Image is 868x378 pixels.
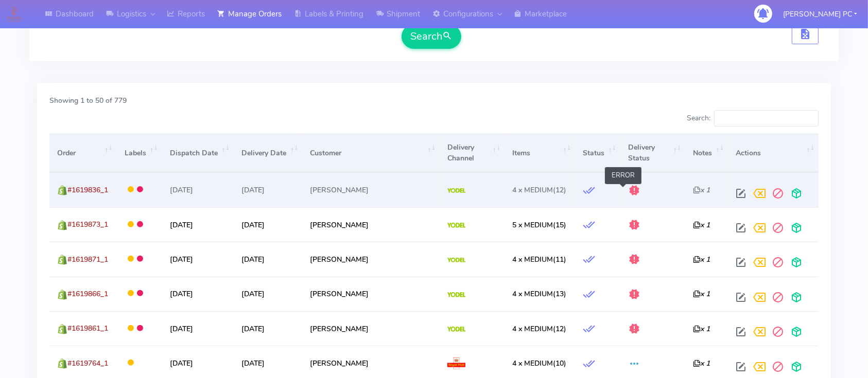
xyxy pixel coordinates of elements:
[234,311,302,346] td: [DATE]
[685,134,728,172] th: Notes: activate to sort column ascending
[57,324,67,334] img: shopify.png
[49,134,117,172] th: Order: activate to sort column ascending
[234,134,302,172] th: Delivery Date: activate to sort column ascending
[57,255,67,265] img: shopify.png
[512,289,553,299] span: 4 x MEDIUM
[302,277,440,311] td: [PERSON_NAME]
[775,4,865,25] button: [PERSON_NAME] PC
[728,134,819,172] th: Actions: activate to sort column ascending
[57,358,67,369] img: shopify.png
[512,289,566,299] span: (13)
[57,185,67,195] img: shopify.png
[447,292,465,297] img: Yodel
[512,358,553,368] span: 4 x MEDIUM
[447,357,465,370] img: Royal Mail
[693,324,710,334] i: x 1
[440,134,505,172] th: Delivery Channel: activate to sort column ascending
[302,172,440,207] td: [PERSON_NAME]
[512,255,553,264] span: 4 x MEDIUM
[162,311,233,346] td: [DATE]
[234,172,302,207] td: [DATE]
[234,277,302,311] td: [DATE]
[117,134,162,172] th: Labels: activate to sort column ascending
[162,277,233,311] td: [DATE]
[447,223,465,228] img: Yodel
[67,323,108,333] span: #1619861_1
[234,242,302,276] td: [DATE]
[620,134,685,172] th: Delivery Status: activate to sort column ascending
[57,220,67,230] img: shopify.png
[512,185,566,195] span: (12)
[693,255,710,264] i: x 1
[687,110,819,127] label: Search:
[49,95,127,106] label: Showing 1 to 50 of 779
[162,242,233,276] td: [DATE]
[447,188,465,193] img: Yodel
[693,358,710,368] i: x 1
[67,185,108,195] span: #1619836_1
[575,134,620,172] th: Status: activate to sort column ascending
[714,110,819,127] input: Search:
[512,220,553,230] span: 5 x MEDIUM
[234,207,302,242] td: [DATE]
[512,255,566,264] span: (11)
[57,290,67,300] img: shopify.png
[67,255,108,264] span: #1619871_1
[693,289,710,299] i: x 1
[512,220,566,230] span: (15)
[693,185,710,195] i: x 1
[67,289,108,299] span: #1619866_1
[302,207,440,242] td: [PERSON_NAME]
[505,134,575,172] th: Items: activate to sort column ascending
[67,220,108,229] span: #1619873_1
[302,311,440,346] td: [PERSON_NAME]
[162,134,233,172] th: Dispatch Date: activate to sort column ascending
[302,134,440,172] th: Customer: activate to sort column ascending
[512,185,553,195] span: 4 x MEDIUM
[512,324,566,334] span: (12)
[302,242,440,276] td: [PERSON_NAME]
[512,324,553,334] span: 4 x MEDIUM
[402,24,461,49] button: Search
[693,220,710,230] i: x 1
[162,207,233,242] td: [DATE]
[512,358,566,368] span: (10)
[447,327,465,332] img: Yodel
[447,258,465,263] img: Yodel
[67,358,108,368] span: #1619764_1
[162,172,233,207] td: [DATE]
